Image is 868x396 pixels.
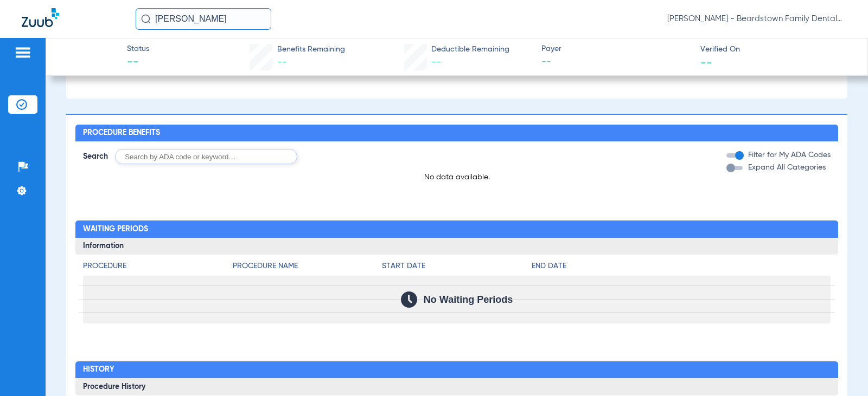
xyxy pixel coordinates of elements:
h4: End Date [532,261,831,272]
h2: Procedure Benefits [75,125,838,142]
img: Zuub Logo [22,8,59,27]
h4: Procedure Name [233,261,382,272]
span: -- [700,56,712,68]
span: [PERSON_NAME] - Beardstown Family Dental [667,14,846,24]
p: No data available. [75,172,838,183]
h4: Procedure [83,261,232,272]
span: Search [83,151,108,162]
img: Search Icon [141,14,151,24]
img: Calendar [401,291,417,308]
app-breakdown-title: End Date [532,261,831,276]
span: Verified On [700,44,850,55]
span: -- [277,57,287,67]
label: Filter for My ADA Codes [746,150,831,161]
app-breakdown-title: Start Date [382,261,531,276]
app-breakdown-title: Procedure Name [233,261,382,276]
span: -- [127,55,149,70]
h4: Start Date [382,261,531,272]
span: Deductible Remaining [431,44,509,55]
h2: History [75,361,838,379]
h2: Waiting Periods [75,220,838,238]
span: Benefits Remaining [277,44,345,55]
h3: Procedure History [75,378,838,395]
input: Search for patients [136,8,271,30]
span: Payer [541,43,691,55]
span: No Waiting Periods [424,294,513,305]
span: Status [127,43,149,55]
img: hamburger-icon [14,46,31,59]
span: -- [541,55,691,69]
app-breakdown-title: Procedure [83,261,232,276]
input: Search by ADA code or keyword… [115,149,297,164]
span: -- [431,57,441,67]
h3: Information [75,238,838,255]
span: Expand All Categories [748,164,826,171]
